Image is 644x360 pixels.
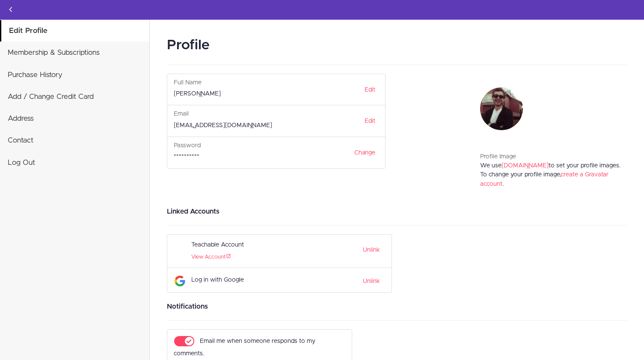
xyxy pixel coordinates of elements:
[174,89,221,98] label: [PERSON_NAME]
[174,333,345,358] form: Email me when someone responds to my comments.
[502,163,549,169] a: [DOMAIN_NAME]
[363,276,380,286] a: Unlink
[363,242,380,255] a: Unlink
[174,110,189,119] label: Email
[191,272,326,288] div: Log in with Google
[167,301,627,312] h3: Notifications
[175,276,185,286] img: Google Logo
[174,78,202,87] label: Full Name
[6,4,16,15] svg: Back to courses
[1,20,149,42] a: Edit Profile
[480,87,523,130] img: franzlocarno@gmail.com
[359,83,381,97] a: Edit
[191,239,326,251] div: Teachable Account
[174,141,201,150] label: Password
[174,121,272,130] label: [EMAIL_ADDRESS][DOMAIN_NAME]
[359,114,381,128] a: Edit
[480,161,620,198] div: We use to set your profile images. To change your profile image, .
[167,206,627,217] h3: Linked Accounts
[167,35,627,56] h2: Profile
[480,152,620,161] div: Profile Image
[480,172,608,187] a: create a Gravatar account
[191,254,231,260] a: View Account
[349,146,381,160] a: Change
